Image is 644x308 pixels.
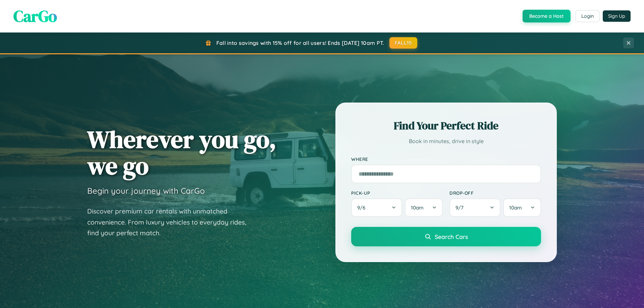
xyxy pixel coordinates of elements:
[411,204,424,211] span: 10am
[357,204,369,211] span: 9 / 6
[351,198,402,217] button: 9/6
[389,37,418,49] button: FALL15
[449,190,541,196] label: Drop-off
[216,40,384,46] span: Fall into savings with 15% off for all users! Ends [DATE] 10am PT.
[13,5,57,27] span: CarGo
[435,233,468,240] span: Search Cars
[87,126,276,179] h1: Wherever you go, we go
[503,198,541,217] button: 10am
[351,156,541,162] label: Where
[351,190,443,196] label: Pick-up
[509,204,522,211] span: 10am
[87,186,205,196] h3: Begin your journey with CarGo
[449,198,500,217] button: 9/7
[351,118,541,133] h2: Find Your Perfect Ride
[351,227,541,246] button: Search Cars
[405,198,443,217] button: 10am
[603,10,631,22] button: Sign Up
[351,136,541,146] p: Book in minutes, drive in style
[87,206,255,239] p: Discover premium car rentals with unmatched convenience. From luxury vehicles to everyday rides, ...
[523,10,571,22] button: Become a Host
[455,204,467,211] span: 9 / 7
[576,10,599,22] button: Login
